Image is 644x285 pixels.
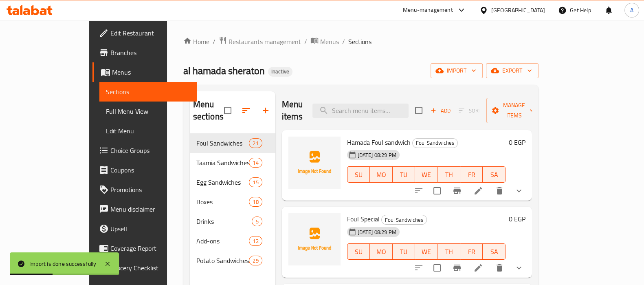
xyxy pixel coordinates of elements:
[630,6,633,15] span: A
[110,185,190,194] span: Promotions
[427,104,453,117] button: Add
[460,166,483,183] button: FR
[409,258,429,278] button: sort-choices
[256,101,275,120] button: Add section
[490,181,509,201] button: delete
[92,62,197,82] a: Menus
[396,246,412,258] span: TU
[106,87,190,97] span: Sections
[413,138,457,148] span: Foul Sandwiches
[382,215,426,225] span: Foul Sandwiches
[415,243,437,260] button: WE
[514,186,524,196] svg: Show Choices
[347,243,370,260] button: SU
[514,263,524,273] svg: Show Choices
[342,37,345,46] li: /
[249,177,262,187] div: items
[106,126,190,136] span: Edit Menu
[92,141,197,160] a: Choice Groups
[441,169,457,181] span: TH
[110,48,190,57] span: Branches
[190,133,275,153] div: Foul Sandwiches21
[249,257,262,265] span: 29
[370,243,392,260] button: MO
[509,258,529,278] button: show more
[92,239,197,258] a: Coverage Report
[268,68,292,75] span: Inactive
[509,213,525,225] h6: 0 EGP
[393,166,415,183] button: TU
[196,197,249,207] span: Boxes
[486,169,502,181] span: SA
[110,146,190,155] span: Choice Groups
[92,180,197,199] a: Promotions
[453,104,486,117] span: Select section first
[347,136,411,148] span: Hamada Foul sandwich
[492,66,532,76] span: export
[288,137,341,189] img: Hamada Foul sandwich
[106,106,190,116] span: Full Menu View
[447,181,467,201] button: Branch-specific-item
[92,219,197,239] a: Upsell
[310,36,339,47] a: Menus
[110,224,190,234] span: Upsell
[351,246,367,258] span: SU
[196,138,249,148] span: Foul Sandwiches
[483,243,505,260] button: SA
[183,36,538,47] nav: breadcrumb
[92,160,197,180] a: Coupons
[509,137,525,148] h6: 0 EGP
[110,28,190,38] span: Edit Restaurant
[190,153,275,172] div: Taamia Sandwiches14
[190,212,275,231] div: Drinks5
[282,98,303,123] h2: Menu items
[249,159,262,167] span: 14
[351,169,367,181] span: SU
[190,192,275,212] div: Boxes18
[219,102,236,119] span: Select all sections
[252,217,262,226] div: items
[354,151,400,159] span: [DATE] 08:29 PM
[347,166,370,183] button: SU
[219,36,301,47] a: Restaurants management
[92,258,197,278] a: Grocery Checklist
[213,37,215,46] li: /
[418,246,434,258] span: WE
[347,213,380,225] span: Foul Special
[437,66,476,76] span: import
[249,179,262,186] span: 15
[410,102,427,119] span: Select section
[486,63,538,78] button: export
[304,37,307,46] li: /
[249,236,262,246] div: items
[447,258,467,278] button: Branch-specific-item
[110,165,190,175] span: Coupons
[190,130,275,274] nav: Menu sections
[196,177,249,187] div: Egg Sandwiches
[110,204,190,214] span: Menu disclaimer
[491,6,545,15] div: [GEOGRAPHIC_DATA]
[190,231,275,251] div: Add-ons12
[99,102,197,121] a: Full Menu View
[373,246,389,258] span: MO
[493,100,534,121] span: Manage items
[320,37,339,46] span: Menus
[483,166,505,183] button: SA
[249,138,262,148] div: items
[92,23,197,43] a: Edit Restaurant
[196,236,249,246] div: Add-ons
[196,158,249,168] span: Taamia Sandwiches
[190,251,275,270] div: Potato Sandwiches29
[415,166,437,183] button: WE
[110,243,190,253] span: Coverage Report
[427,104,453,117] span: Add item
[249,197,262,207] div: items
[429,106,451,115] span: Add
[110,263,190,273] span: Grocery Checklist
[354,228,400,236] span: [DATE] 08:29 PM
[437,243,460,260] button: TH
[486,246,502,258] span: SA
[236,101,256,120] span: Sort sections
